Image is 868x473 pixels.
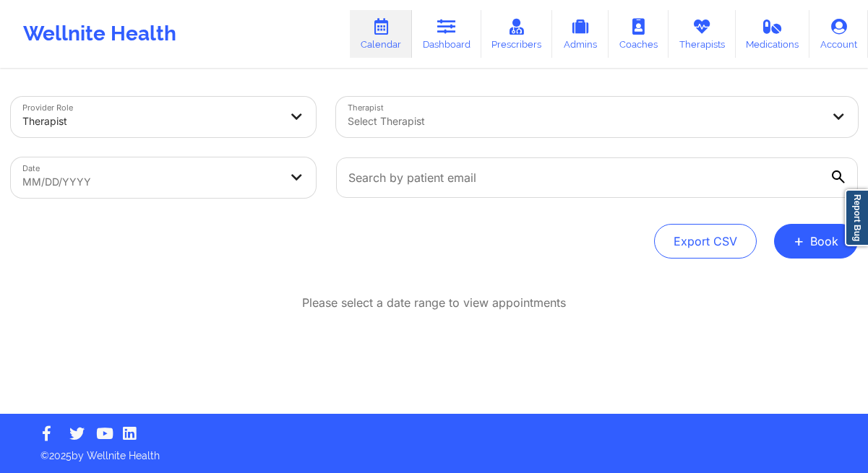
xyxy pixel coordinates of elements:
[736,10,810,58] a: Medications
[350,10,412,58] a: Calendar
[412,10,481,58] a: Dashboard
[22,105,280,137] div: Therapist
[794,237,804,245] span: +
[654,224,757,259] button: Export CSV
[336,157,858,198] input: Search by patient email
[302,295,566,311] p: Please select a date range to view appointments
[774,224,858,259] button: +Book
[669,10,736,58] a: Therapists
[552,10,609,58] a: Admins
[809,10,868,58] a: Account
[609,10,669,58] a: Coaches
[845,189,868,246] a: Report Bug
[481,10,553,58] a: Prescribers
[30,438,838,463] p: © 2025 by Wellnite Health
